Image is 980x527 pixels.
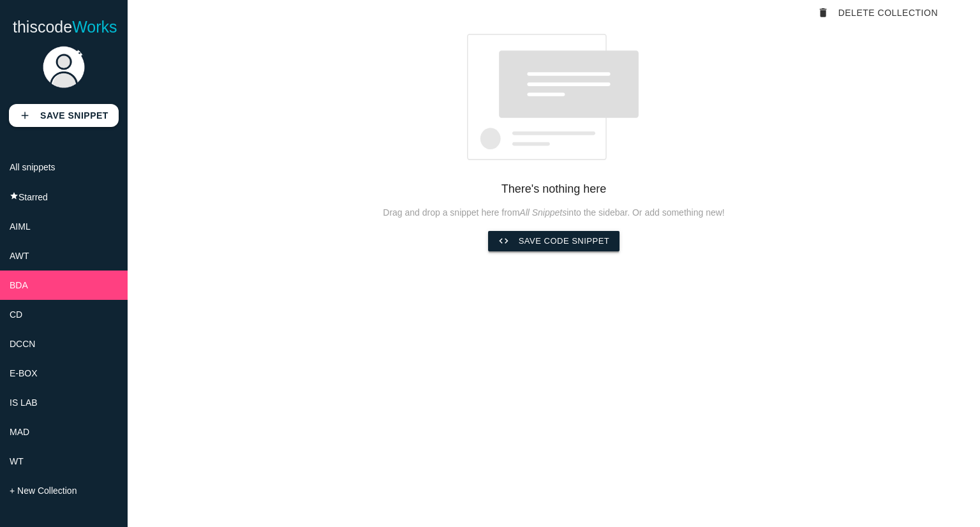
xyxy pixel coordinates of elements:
[498,231,509,251] i: code
[10,221,31,232] span: AIML
[40,110,108,121] b: Save Snippet
[41,45,86,89] img: user.png
[10,339,35,349] span: DCCN
[488,231,620,251] a: codeSave code snippet
[10,251,29,261] span: AWT
[166,207,942,218] p: Drag and drop a snippet here from into the sidebar. Or add something new!
[10,191,19,200] i: star
[10,456,24,466] span: WT
[10,368,38,378] span: E-BOX
[10,486,77,496] span: + New Collection
[10,427,29,437] span: MAD
[13,6,117,47] a: thiscodeWorks
[19,192,48,202] span: Starred
[19,104,31,127] i: add
[465,34,642,161] img: no-code-snippets.svg
[72,18,117,36] span: Works
[817,1,829,24] i: delete
[9,104,119,127] a: addSave Snippet
[807,1,948,24] a: Delete Collection
[501,182,607,195] strong: There's nothing here
[10,397,38,408] span: IS LAB
[10,280,28,290] span: BDA
[519,207,567,218] i: All Snippets
[10,309,22,320] span: CD
[10,162,56,172] span: All snippets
